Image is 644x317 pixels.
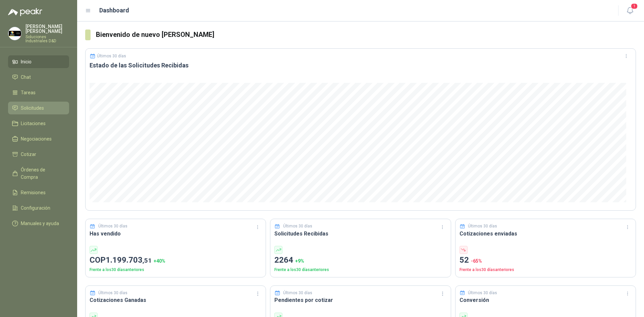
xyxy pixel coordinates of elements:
[90,267,262,273] p: Frente a los 30 días anteriores
[8,8,42,16] img: Logo peakr
[468,290,497,296] p: Últimos 30 días
[460,296,632,304] h3: Conversión
[8,27,21,40] img: Company Logo
[8,163,69,183] a: Órdenes de Compra
[631,3,638,9] span: 1
[90,61,632,69] h3: Estado de las Solicitudes Recibidas
[106,255,152,265] span: 1.199.703
[21,204,50,212] span: Configuración
[21,104,44,112] span: Solicitudes
[274,296,446,304] h3: Pendientes por cotizar
[21,135,52,143] span: Negociaciones
[8,217,69,230] a: Manuales y ayuda
[460,267,632,273] p: Frente a los 30 días anteriores
[274,267,446,273] p: Frente a los 30 días anteriores
[8,186,69,199] a: Remisiones
[8,71,69,84] a: Chat
[21,73,31,81] span: Chat
[98,223,127,229] p: Últimos 30 días
[8,86,69,99] a: Tareas
[21,151,36,158] span: Cotizar
[96,30,636,40] h3: Bienvenido de nuevo [PERSON_NAME]
[8,148,69,161] a: Cotizar
[8,202,69,214] a: Configuración
[25,24,69,34] p: [PERSON_NAME] [PERSON_NAME]
[21,189,46,196] span: Remisiones
[90,296,262,304] h3: Cotizaciones Ganadas
[21,220,59,227] span: Manuales y ayuda
[154,258,165,264] span: + 40 %
[274,254,446,267] p: 2264
[295,258,304,264] span: + 9 %
[21,89,36,96] span: Tareas
[460,229,632,238] h3: Cotizaciones enviadas
[468,223,497,229] p: Últimos 30 días
[143,257,152,264] span: ,51
[98,290,127,296] p: Últimos 30 días
[283,223,312,229] p: Últimos 30 días
[21,166,63,181] span: Órdenes de Compra
[8,102,69,114] a: Solicitudes
[283,290,312,296] p: Últimos 30 días
[471,258,482,264] span: -65 %
[8,133,69,145] a: Negociaciones
[99,6,129,15] h1: Dashboard
[21,58,32,65] span: Inicio
[90,229,262,238] h3: Has vendido
[460,254,632,267] p: 52
[274,229,446,238] h3: Solicitudes Recibidas
[90,254,262,267] p: COP
[8,55,69,68] a: Inicio
[97,54,126,58] p: Últimos 30 días
[8,117,69,130] a: Licitaciones
[25,35,69,43] p: Soluciones Industriales D&D
[21,120,46,127] span: Licitaciones
[624,5,636,17] button: 1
